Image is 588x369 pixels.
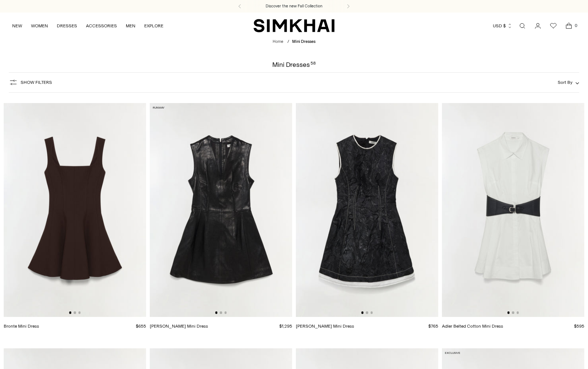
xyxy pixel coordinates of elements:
a: Open search modal [515,18,530,33]
h1: Mini Dresses [272,61,315,68]
span: Show Filters [21,80,52,85]
button: Sort By [558,78,579,86]
button: Go to slide 3 [370,311,373,314]
a: MEN [126,18,135,34]
a: NEW [12,18,22,34]
button: Go to slide 1 [361,311,363,314]
a: EXPLORE [144,18,163,34]
img: Juliette Leather Mini Dress [150,103,292,317]
a: [PERSON_NAME] Mini Dress [296,324,354,329]
a: Go to the account page [530,18,545,33]
a: [PERSON_NAME] Mini Dress [150,324,208,329]
div: / [287,39,289,45]
button: Go to slide 3 [516,311,519,314]
button: Go to slide 2 [74,311,76,314]
a: ACCESSORIES [86,18,117,34]
a: Wishlist [546,18,561,33]
img: Adler Belted Cotton Mini Dress [442,103,584,317]
a: Bronte Mini Dress [4,324,39,329]
a: Home [273,39,283,44]
span: Mini Dresses [292,39,315,44]
img: Bronte Mini Dress [4,103,146,317]
button: Go to slide 2 [366,311,368,314]
button: USD $ [493,18,512,34]
button: Go to slide 3 [224,311,226,314]
button: Go to slide 1 [507,311,509,314]
button: Go to slide 1 [69,311,71,314]
div: 58 [311,61,316,68]
a: WOMEN [31,18,48,34]
img: Audrina Jacquard Mini Dress [296,103,438,317]
button: Show Filters [9,76,52,88]
a: DRESSES [57,18,77,34]
button: Go to slide 1 [215,311,217,314]
button: Go to slide 3 [78,311,80,314]
a: SIMKHAI [253,18,335,33]
button: Go to slide 2 [220,311,222,314]
span: Sort By [558,80,573,85]
a: Discover the new Fall Collection [266,3,322,9]
span: 0 [573,22,579,29]
nav: breadcrumbs [273,39,315,45]
a: Open cart modal [561,18,576,33]
button: Go to slide 2 [512,311,514,314]
a: Adler Belted Cotton Mini Dress [442,324,503,329]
